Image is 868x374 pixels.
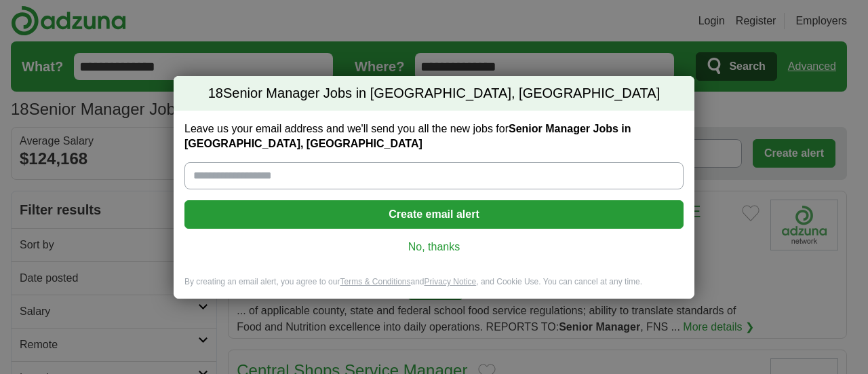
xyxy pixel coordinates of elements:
[340,277,410,286] a: Terms & Conditions
[184,200,684,229] button: Create email alert
[425,277,477,286] a: Privacy Notice
[195,240,673,255] a: No, thanks
[174,76,694,111] h2: Senior Manager Jobs in [GEOGRAPHIC_DATA], [GEOGRAPHIC_DATA]
[184,121,684,151] label: Leave us your email address and we'll send you all the new jobs for
[208,84,223,103] span: 18
[174,276,694,299] div: By creating an email alert, you agree to our and , and Cookie Use. You can cancel at any time.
